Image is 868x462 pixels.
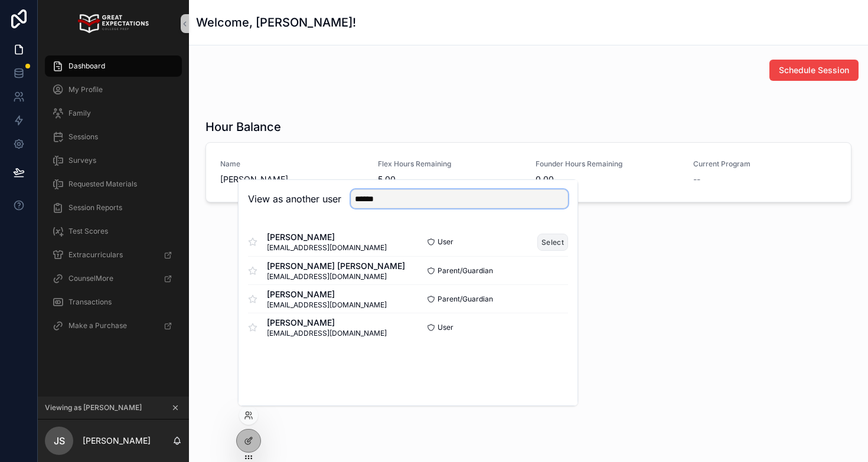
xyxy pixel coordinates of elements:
span: CounselMore [68,274,113,283]
span: JS [54,434,65,448]
span: Schedule Session [779,64,849,76]
span: Transactions [68,297,112,307]
a: Session Reports [45,197,182,218]
span: Session Reports [68,203,122,212]
a: Requested Materials [45,173,182,195]
a: CounselMore [45,268,182,289]
span: [EMAIL_ADDRESS][DOMAIN_NAME] [267,272,405,281]
a: Surveys [45,150,182,171]
span: [EMAIL_ADDRESS][DOMAIN_NAME] [267,243,387,253]
span: Name [220,159,364,169]
h2: View as another user [248,192,341,206]
a: Transactions [45,291,182,313]
span: Family [68,109,91,118]
span: [PERSON_NAME] [267,317,387,329]
span: User [438,237,453,247]
a: Sessions [45,126,182,148]
span: Founder Hours Remaining [536,159,679,169]
span: Make a Purchase [68,321,127,330]
span: Surveys [68,156,96,165]
p: [PERSON_NAME] [83,435,151,447]
span: -- [693,173,700,185]
h1: Welcome, [PERSON_NAME]! [196,14,356,31]
span: Extracurriculars [68,250,123,260]
span: [PERSON_NAME] [220,173,364,185]
a: Extracurriculars [45,244,182,266]
span: 5.00 [378,173,521,185]
span: [PERSON_NAME] [267,231,387,243]
a: Test Scores [45,221,182,242]
span: [PERSON_NAME] [PERSON_NAME] [267,260,405,272]
span: [PERSON_NAME] [267,289,387,300]
a: Family [45,103,182,124]
span: Dashboard [68,61,105,71]
img: App logo [78,14,148,33]
span: My Profile [68,85,103,94]
span: [EMAIL_ADDRESS][DOMAIN_NAME] [267,300,387,310]
span: User [438,323,453,332]
a: Dashboard [45,55,182,77]
span: 0.00 [536,173,679,185]
span: Flex Hours Remaining [378,159,521,169]
span: Viewing as [PERSON_NAME] [45,403,142,412]
button: Schedule Session [769,60,859,81]
span: Current Program [693,159,837,169]
a: My Profile [45,79,182,100]
span: Parent/Guardian [438,266,493,276]
span: Requested Materials [68,179,137,189]
a: Make a Purchase [45,315,182,336]
span: Parent/Guardian [438,294,493,304]
span: Sessions [68,132,98,142]
div: scrollable content [38,47,189,352]
span: [EMAIL_ADDRESS][DOMAIN_NAME] [267,329,387,338]
button: Select [537,234,568,251]
h1: Hour Balance [205,119,281,135]
span: Test Scores [68,227,108,236]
